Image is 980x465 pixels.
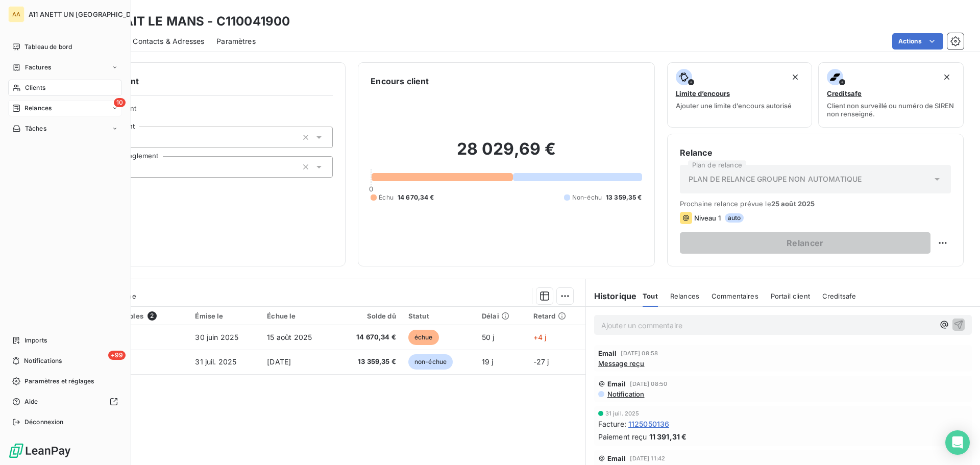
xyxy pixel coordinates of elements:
span: Creditsafe [827,89,862,97]
span: Factures [25,63,51,72]
a: Aide [8,394,122,410]
div: Émise le [195,312,255,320]
span: Relances [24,104,52,113]
h3: YOPLAIT LE MANS - C110041900 [90,12,290,31]
span: Creditsafe [822,292,856,300]
span: 15 août 2025 [267,333,312,341]
span: Relances [670,292,699,300]
span: Imports [24,336,47,345]
span: Tableau de bord [24,42,72,52]
span: A11 ANETT UN [GEOGRAPHIC_DATA] [29,10,146,18]
a: Imports [8,332,122,349]
span: Contacts & Adresses [133,36,204,46]
span: 11 391,31 € [649,431,687,442]
button: CreditsafeClient non surveillé ou numéro de SIREN non renseigné. [818,62,964,128]
img: Logo LeanPay [8,443,71,459]
span: non-échue [408,354,453,370]
h6: Relance [680,146,951,159]
span: auto [725,213,744,223]
span: Clients [25,83,45,92]
span: Déconnexion [24,418,64,427]
span: Non-échu [572,193,602,202]
div: AA [8,6,24,22]
a: Clients [8,80,122,96]
span: Email [607,380,626,388]
button: Relancer [680,232,930,254]
span: PLAN DE RELANCE GROUPE NON AUTOMATIQUE [689,174,862,184]
span: 0 [369,185,373,193]
span: 25 août 2025 [771,200,815,208]
span: 14 670,34 € [398,193,434,202]
div: Délai [482,312,521,320]
span: Prochaine relance prévue le [680,200,951,208]
span: Tout [643,292,658,300]
span: 14 670,34 € [341,332,396,342]
span: +99 [108,351,126,360]
span: Limite d’encours [676,89,730,97]
span: [DATE] 08:50 [630,381,667,387]
a: Paramètres et réglages [8,373,122,389]
a: 10Relances [8,100,122,116]
span: Tâches [25,124,46,133]
span: Email [598,349,617,357]
button: Limite d’encoursAjouter une limite d’encours autorisé [667,62,813,128]
span: 50 j [482,333,495,341]
div: Retard [533,312,579,320]
span: 19 j [482,357,494,366]
span: Niveau 1 [694,214,721,222]
span: 10 [114,98,126,107]
a: Tâches [8,120,122,137]
span: Aide [24,397,38,406]
div: Open Intercom Messenger [945,430,970,455]
span: Client non surveillé ou numéro de SIREN non renseigné. [827,102,955,118]
span: 2 [148,311,157,321]
span: 31 juil. 2025 [195,357,236,366]
a: Tableau de bord [8,39,122,55]
h6: Encours client [371,75,429,87]
span: +4 j [533,333,547,341]
span: Notification [606,390,645,398]
span: -27 j [533,357,549,366]
span: échue [408,330,439,345]
span: Paiement reçu [598,431,647,442]
h2: 28 029,69 € [371,139,642,169]
span: Message reçu [598,359,645,368]
h6: Informations client [62,75,333,87]
span: Facture : [598,419,626,429]
div: Pièces comptables [80,311,183,321]
div: Statut [408,312,470,320]
span: 13 359,35 € [606,193,642,202]
span: [DATE] 08:58 [621,350,658,356]
span: Paramètres [216,36,256,46]
span: [DATE] 11:42 [630,455,665,461]
span: Propriétés Client [82,104,333,118]
span: Échu [379,193,394,202]
span: Notifications [24,356,62,365]
input: Ajouter une valeur [130,133,138,142]
span: Portail client [771,292,810,300]
span: Email [607,454,626,462]
span: 13 359,35 € [341,357,396,367]
h6: Historique [586,290,637,302]
span: Paramètres et réglages [24,377,94,386]
span: 1125050136 [628,419,670,429]
span: [DATE] [267,357,291,366]
div: Solde dû [341,312,396,320]
button: Actions [892,33,943,50]
span: Commentaires [712,292,758,300]
span: Ajouter une limite d’encours autorisé [676,102,792,110]
div: Échue le [267,312,329,320]
a: Factures [8,59,122,76]
span: 31 juil. 2025 [605,410,640,417]
span: 30 juin 2025 [195,333,238,341]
